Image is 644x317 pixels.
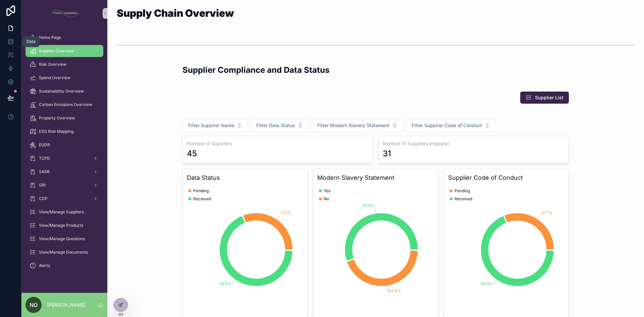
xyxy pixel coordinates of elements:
h1: Supply Chain Overview [117,8,234,18]
span: Spend Overview [39,75,70,81]
span: EUDR [39,142,50,148]
h3: Supplier Code of Conduct [448,173,565,182]
div: chart [317,185,434,314]
button: Supplier List [520,92,569,104]
span: Alerts [39,263,50,268]
span: Home Page [39,35,61,40]
div: scrollable content [21,27,107,280]
span: Pending [454,188,470,194]
tspan: 55.6% [363,203,375,208]
a: EUDR [25,139,103,151]
span: NO [30,301,38,309]
button: Select Button [182,119,248,132]
span: Supplier List [535,94,563,101]
span: SASB [39,169,50,174]
a: Sustainability Overview [25,85,103,97]
a: GRI [25,179,103,191]
a: Home Page [25,32,103,44]
span: View/Manage Questions [39,236,85,242]
span: Property Overview [39,115,75,121]
tspan: 31.1% [281,210,291,215]
img: App logo [49,8,79,19]
h3: Data Status [187,173,303,182]
span: Received [193,196,211,202]
a: TCFD [25,152,103,164]
a: SASB [25,166,103,178]
span: CDP [39,196,48,201]
a: View/Manage Products [25,219,103,231]
a: Property Overview [25,112,103,124]
div: 45 [187,148,197,159]
a: View/Manage Suppliers [25,206,103,218]
span: ESG Risk Mapping [39,129,73,134]
h3: Number of Suppliers [187,140,369,147]
h3: Modern Slavery Statement [317,173,434,182]
span: View/Manage Suppliers [39,209,84,215]
button: Select Button [251,119,309,132]
span: Pending [193,188,209,194]
tspan: 31.1% [542,210,552,215]
a: View/Manage Questions [25,233,103,245]
a: Supplier Overview [25,45,103,57]
span: Carbon Emissions Overview [39,102,92,107]
span: View/Manage Products [39,223,83,228]
button: Select Button [406,119,496,132]
h2: Supplier Compliance and Data Status [182,64,329,75]
h3: Number of Suppliers engaged [383,140,565,147]
tspan: 44.4% [388,288,401,293]
div: Data [26,39,36,44]
a: Risk Overview [25,58,103,70]
a: ESG Risk Mapping [25,125,103,138]
div: chart [187,185,303,314]
div: 31 [383,148,391,159]
a: Carbon Emissions Overview [25,99,103,111]
span: GRI [39,182,46,188]
a: Alerts [25,260,103,272]
span: Supplier Overview [39,48,74,54]
span: Filter Modern Slavery Statement [317,122,389,129]
a: View/Manage Documents [25,246,103,258]
div: chart [448,185,565,314]
tspan: 68.9% [481,281,493,286]
tspan: 68.9% [219,281,231,286]
span: View/Manage Documents [39,250,88,255]
span: Filter Supplier Name [188,122,234,129]
p: [PERSON_NAME] [47,302,86,308]
span: TCFD [39,156,50,161]
span: Received [454,196,472,202]
span: No [324,196,329,202]
button: Select Button [312,119,403,132]
span: Filter Data Status [256,122,295,129]
a: Spend Overview [25,72,103,84]
span: Risk Overview [39,62,66,67]
a: CDP [25,193,103,205]
span: Yes [324,188,330,194]
span: Sustainability Overview [39,89,84,94]
span: Filter Supplier Code of Conduct [412,122,482,129]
